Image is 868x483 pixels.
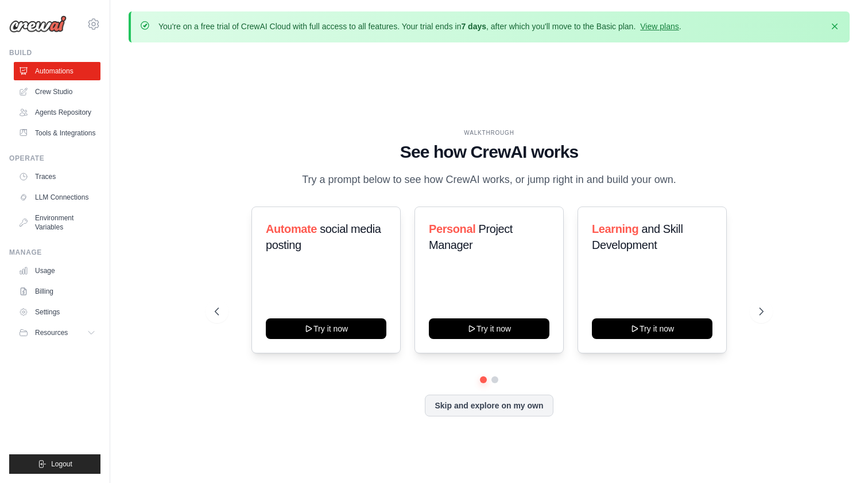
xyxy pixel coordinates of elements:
[461,22,486,31] strong: 7 days
[14,282,100,301] a: Billing
[14,103,100,122] a: Agents Repository
[425,395,553,416] button: Skip and explore on my own
[266,318,386,339] button: Try it now
[429,318,549,339] button: Try it now
[14,262,100,280] a: Usage
[9,454,100,474] button: Logout
[14,168,100,186] a: Traces
[592,223,638,235] span: Learning
[266,223,381,251] span: social media posting
[35,328,68,337] span: Resources
[14,83,100,101] a: Crew Studio
[14,324,100,342] button: Resources
[592,318,712,339] button: Try it now
[9,15,67,33] img: Logo
[640,22,679,31] a: View plans
[14,188,100,207] a: LLM Connections
[266,223,317,235] span: Automate
[429,223,475,235] span: Personal
[158,21,681,32] p: You're on a free trial of CrewAI Cloud with full access to all features. Your trial ends in , aft...
[215,128,764,137] div: WALKTHROUGH
[296,172,682,188] p: Try a prompt below to see how CrewAI works, or jump right in and build your own.
[51,459,72,469] span: Logout
[14,303,100,321] a: Settings
[14,62,100,80] a: Automations
[9,248,100,257] div: Manage
[9,154,100,163] div: Operate
[14,209,100,236] a: Environment Variables
[9,48,100,57] div: Build
[429,223,513,251] span: Project Manager
[14,124,100,142] a: Tools & Integrations
[215,142,764,162] h1: See how CrewAI works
